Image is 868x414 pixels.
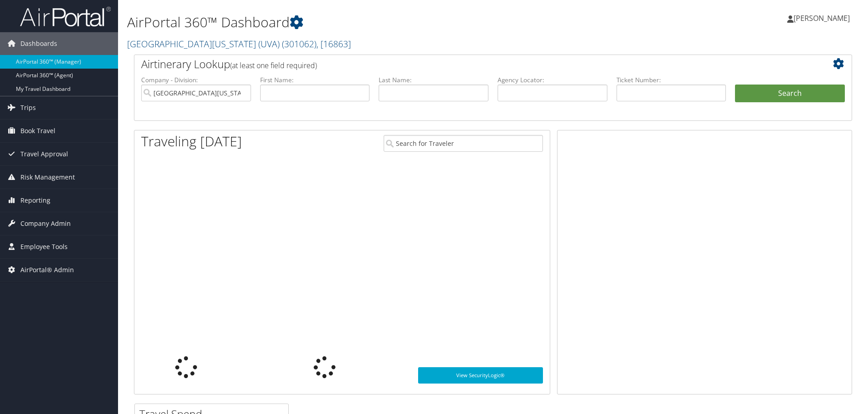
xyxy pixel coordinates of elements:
[20,120,55,142] span: Book Travel
[20,96,36,119] span: Trips
[282,38,316,50] span: ( 301062 )
[384,135,543,152] input: Search for Traveler
[418,367,543,384] a: View SecurityLogic®
[379,75,488,85] label: Last Name:
[20,6,111,27] img: airportal-logo.png
[20,235,68,258] span: Employee Tools
[20,189,50,212] span: Reporting
[260,75,370,85] label: First Name:
[787,5,859,32] a: [PERSON_NAME]
[20,259,74,281] span: AirPortal® Admin
[794,13,850,23] span: [PERSON_NAME]
[616,75,726,85] label: Ticket Number:
[141,132,242,151] h1: Traveling [DATE]
[20,166,75,189] span: Risk Management
[127,13,615,32] h1: AirPortal 360™ Dashboard
[141,75,251,85] label: Company - Division:
[141,56,785,72] h2: Airtinerary Lookup
[20,32,57,55] span: Dashboards
[230,60,317,70] span: (at least one field required)
[127,38,351,50] a: [GEOGRAPHIC_DATA][US_STATE] (UVA)
[735,85,845,103] button: Search
[20,212,71,235] span: Company Admin
[20,143,68,165] span: Travel Approval
[316,38,351,50] span: , [ 16863 ]
[498,75,607,85] label: Agency Locator:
